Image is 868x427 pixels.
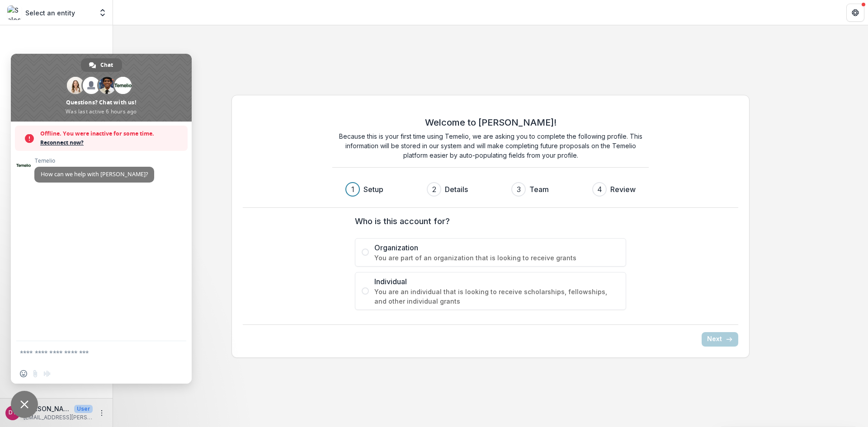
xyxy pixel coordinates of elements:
div: 2 [432,184,436,195]
div: Close chat [11,391,38,418]
span: You are part of an organization that is looking to receive grants [374,253,619,263]
span: Chat [100,58,113,72]
button: Next [702,332,738,347]
div: Chat [81,58,122,72]
div: Progress [345,182,636,197]
div: 1 [351,184,354,195]
h3: Team [529,184,549,195]
h2: Welcome to [PERSON_NAME]! [425,117,557,128]
p: [PERSON_NAME] [24,404,71,413]
h3: Details [445,184,468,195]
img: Select an entity [7,5,22,20]
p: Select an entity [25,8,75,18]
span: You are an individual that is looking to receive scholarships, fellowships, and other individual ... [374,287,619,306]
div: 3 [517,184,521,195]
h3: Setup [363,184,383,195]
span: Insert an emoji [20,370,27,377]
span: Individual [374,276,619,287]
div: 4 [597,184,602,195]
button: Get Help [846,4,864,22]
p: Because this is your first time using Temelio, we are asking you to complete the following profil... [332,131,649,160]
button: More [96,408,107,418]
span: How can we help with [PERSON_NAME]? [41,170,148,178]
textarea: Compose your message... [20,349,163,357]
span: Temelio [34,158,154,164]
span: Organization [374,242,619,253]
div: Danielle Thomas [9,410,17,416]
p: [EMAIL_ADDRESS][PERSON_NAME][DOMAIN_NAME] [24,413,93,422]
button: Open entity switcher [96,4,109,22]
label: Who is this account for? [355,215,621,227]
span: Offline. You were inactive for some time. [40,129,183,138]
p: User [74,405,93,413]
h3: Review [610,184,636,195]
span: Reconnect now? [40,138,183,147]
